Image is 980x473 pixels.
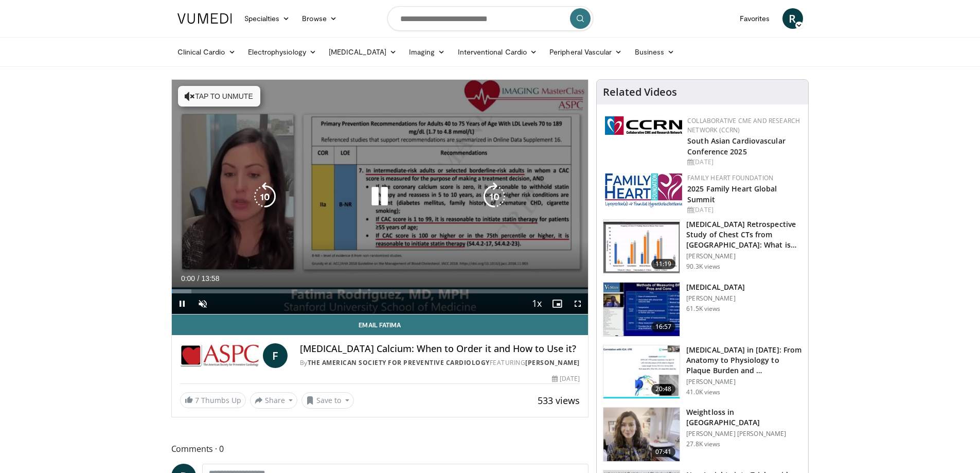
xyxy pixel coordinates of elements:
[552,374,580,383] div: [DATE]
[603,345,680,399] img: 823da73b-7a00-425d-bb7f-45c8b03b10c3.150x105_q85_crop-smart_upscale.jpg
[323,42,403,62] a: [MEDICAL_DATA]
[687,157,800,167] div: [DATE]
[605,116,682,135] img: a04ee3ba-8487-4636-b0fb-5e8d268f3737.png.150x105_q85_autocrop_double_scale_upscale_version-0.2.png
[629,42,681,62] a: Business
[301,392,354,409] button: Save to
[180,343,259,368] img: The American Society for Preventive Cardiology
[172,314,589,335] a: Email Fatima
[686,252,802,260] p: [PERSON_NAME]
[296,8,343,29] a: Browse
[403,42,452,62] a: Imaging
[172,289,589,293] div: Progress Bar
[686,378,802,386] p: [PERSON_NAME]
[686,219,802,250] h3: [MEDICAL_DATA] Retrospective Study of Chest CTs from [GEOGRAPHIC_DATA]: What is the Re…
[198,274,200,283] span: /
[687,116,800,134] a: Collaborative CME and Research Network (CCRN)
[171,442,589,456] span: Comments 0
[603,220,680,273] img: c2eb46a3-50d3-446d-a553-a9f8510c7760.150x105_q85_crop-smart_upscale.jpg
[178,86,260,107] button: Tap to unmute
[250,392,298,409] button: Share
[177,13,232,24] img: VuMedi Logo
[538,394,580,407] span: 533 views
[686,407,802,428] h3: Weightloss in [GEOGRAPHIC_DATA]
[525,358,580,367] a: [PERSON_NAME]
[300,358,580,367] div: By FEATURING
[686,430,802,438] p: [PERSON_NAME] [PERSON_NAME]
[452,42,544,62] a: Interventional Cardio
[242,42,323,62] a: Electrophysiology
[687,205,800,215] div: [DATE]
[651,322,676,332] span: 16:57
[238,8,296,29] a: Specialties
[603,219,802,274] a: 11:19 [MEDICAL_DATA] Retrospective Study of Chest CTs from [GEOGRAPHIC_DATA]: What is the Re… [PE...
[782,8,803,29] a: R
[526,293,547,314] button: Playback Rate
[603,408,680,461] img: 9983fed1-7565-45be-8934-aef1103ce6e2.150x105_q85_crop-smart_upscale.jpg
[651,384,676,394] span: 20:48
[543,42,628,62] a: Peripheral Vascular
[603,86,677,98] h4: Related Videos
[181,274,195,283] span: 0:00
[686,345,802,376] h3: [MEDICAL_DATA] in [DATE]: From Anatomy to Physiology to Plaque Burden and …
[547,293,567,314] button: Enable picture-in-picture mode
[172,293,192,314] button: Pause
[651,259,676,269] span: 11:19
[603,282,802,337] a: 16:57 [MEDICAL_DATA] [PERSON_NAME] 61.5K views
[686,294,745,303] p: [PERSON_NAME]
[300,343,580,355] h4: [MEDICAL_DATA] Calcium: When to Order it and How to Use it?
[567,293,588,314] button: Fullscreen
[308,358,490,367] a: The American Society for Preventive Cardiology
[686,282,745,292] h3: [MEDICAL_DATA]
[263,343,288,368] a: F
[180,392,246,408] a: 7 Thumbs Up
[387,6,593,31] input: Search topics, interventions
[651,447,676,457] span: 07:41
[686,262,720,271] p: 90.3K views
[603,345,802,399] a: 20:48 [MEDICAL_DATA] in [DATE]: From Anatomy to Physiology to Plaque Burden and … [PERSON_NAME] 4...
[734,8,776,29] a: Favorites
[172,80,589,314] video-js: Video Player
[686,388,720,396] p: 41.0K views
[195,395,199,405] span: 7
[686,440,720,448] p: 27.8K views
[605,173,682,207] img: 96363db5-6b1b-407f-974b-715268b29f70.jpeg.150x105_q85_autocrop_double_scale_upscale_version-0.2.jpg
[603,283,680,336] img: a92b9a22-396b-4790-a2bb-5028b5f4e720.150x105_q85_crop-smart_upscale.jpg
[686,305,720,313] p: 61.5K views
[687,136,786,156] a: South Asian Cardiovascular Conference 2025
[201,274,219,283] span: 13:58
[687,173,773,182] a: Family Heart Foundation
[192,293,213,314] button: Unmute
[171,42,242,62] a: Clinical Cardio
[603,407,802,462] a: 07:41 Weightloss in [GEOGRAPHIC_DATA] [PERSON_NAME] [PERSON_NAME] 27.8K views
[687,184,777,204] a: 2025 Family Heart Global Summit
